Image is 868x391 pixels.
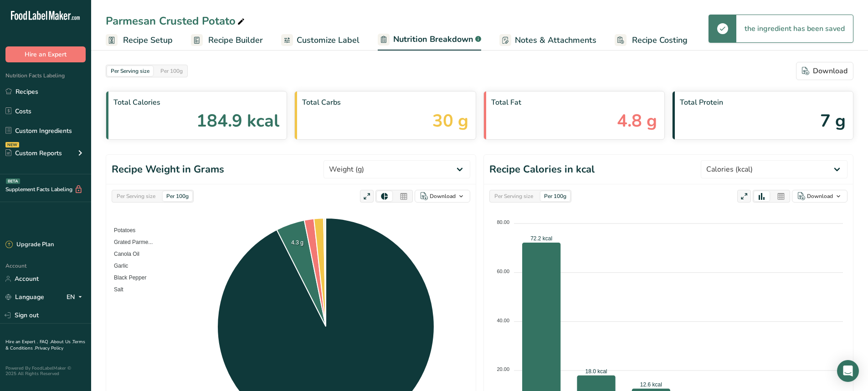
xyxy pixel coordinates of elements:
div: Per Serving size [113,191,159,201]
a: Recipe Setup [106,30,173,51]
a: Hire an Expert . [5,339,38,345]
div: Per 100g [163,191,192,201]
div: Download [802,66,847,76]
div: Per Serving size [107,66,153,76]
a: Customize Label [281,30,360,51]
span: Total Carbs [302,97,468,108]
button: Hire an Expert [5,46,86,62]
span: Garlic [107,263,128,269]
span: Recipe Setup [123,34,173,46]
span: Recipe Builder [208,34,263,46]
span: 30 g [432,108,468,134]
span: Customize Label [297,34,360,46]
span: Potatoes [107,227,135,234]
div: Upgrade Plan [5,240,54,249]
tspan: 60.00 [497,269,509,274]
div: Powered By FoodLabelMaker © 2025 All Rights Reserved [5,366,86,376]
span: Canola Oil [107,251,139,257]
span: Total Protein [680,97,846,108]
tspan: 40.00 [497,318,509,323]
a: FAQ . [40,339,51,345]
a: Language [5,289,44,305]
div: Per 100g [157,66,186,76]
span: 184.9 kcal [196,108,279,134]
a: Nutrition Breakdown [378,29,481,51]
span: Total Fat [491,97,657,108]
div: Download [807,192,833,200]
span: Notes & Attachments [515,34,596,46]
span: Salt [107,286,123,293]
span: Nutrition Breakdown [393,33,473,46]
button: Download [792,190,847,203]
a: Privacy Policy [35,345,63,351]
span: Grated Parme... [107,239,153,245]
h1: Recipe Calories in kcal [489,162,595,177]
button: Download [415,190,470,203]
span: Recipe Costing [632,34,688,46]
div: Open Intercom Messenger [837,360,859,382]
div: Per Serving size [491,191,537,201]
div: Download [430,192,456,200]
tspan: 20.00 [497,366,509,372]
div: Parmesan Crusted Potato [106,13,247,29]
div: the ingredient has been saved [736,15,853,42]
a: Recipe Costing [615,30,688,51]
tspan: 80.00 [497,219,509,225]
a: Terms & Conditions . [5,339,85,351]
div: NEW [5,142,19,147]
span: Black Pepper [107,274,146,281]
span: Total Calories [113,97,279,108]
span: 7 g [820,108,846,134]
button: Download [796,62,853,80]
a: Recipe Builder [191,30,263,51]
div: Custom Reports [5,148,62,158]
div: BETA [6,178,20,184]
span: 4.8 g [617,108,657,134]
a: About Us . [51,339,72,345]
a: Notes & Attachments [499,30,596,51]
h1: Recipe Weight in Grams [112,162,224,177]
div: EN [67,292,86,303]
div: Per 100g [540,191,570,201]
